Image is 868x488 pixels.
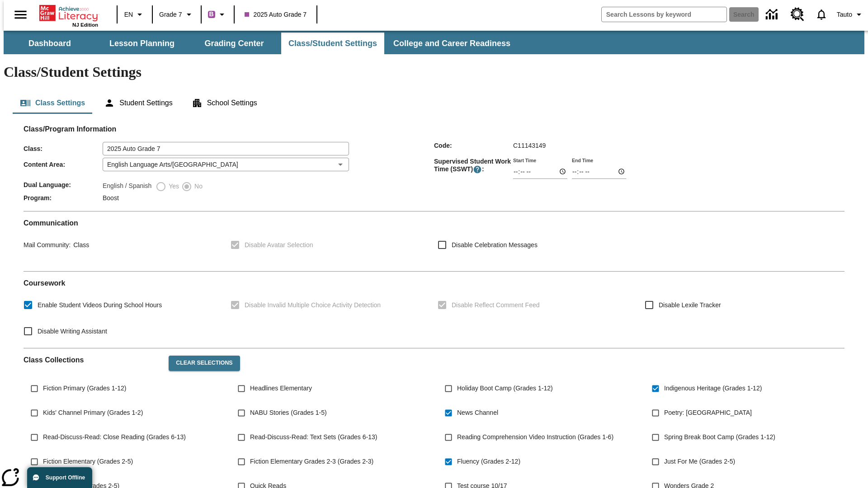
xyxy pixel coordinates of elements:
div: Communication [24,219,844,264]
button: Clear Selections [169,356,240,371]
button: Dashboard [5,33,95,54]
span: Disable Reflect Comment Feed [452,300,540,310]
button: Student Settings [97,92,179,114]
button: Lesson Planning [97,33,187,54]
a: Resource Center, Will open in new tab [785,2,810,27]
span: Read-Discuss-Read: Text Sets (Grades 6-13) [250,432,377,442]
span: Indigenous Heritage (Grades 1-12) [664,384,762,393]
span: Supervised Student Work Time (SSWT) : [434,158,513,174]
span: Code : [434,142,513,149]
span: B [209,9,214,20]
span: Yes [166,182,179,191]
span: NJ Edition [72,22,98,28]
button: Class/Student Settings [281,33,384,54]
span: Content Area : [24,161,103,168]
label: English / Spanish [103,181,151,192]
span: Kids' Channel Primary (Grades 1-2) [43,408,143,418]
input: search field [602,7,726,22]
span: Disable Writing Assistant [38,327,107,336]
span: Poetry: [GEOGRAPHIC_DATA] [664,408,752,418]
span: Support Offline [46,474,85,481]
div: Coursework [24,279,844,341]
span: Enable Student Videos During School Hours [38,300,162,310]
span: NABU Stories (Grades 1-5) [250,408,327,418]
h2: Class Collections [24,356,161,364]
span: Holiday Boot Camp (Grades 1-12) [457,384,553,393]
button: College and Career Readiness [386,33,518,54]
span: EN [124,10,133,19]
span: 2025 Auto Grade 7 [245,10,307,19]
span: Disable Lexile Tracker [659,300,721,310]
span: Grade 7 [159,10,182,19]
button: Boost Class color is purple. Change class color [204,6,231,23]
div: SubNavbar [4,31,864,54]
span: Disable Celebration Messages [452,240,538,250]
label: End Time [572,157,593,164]
button: Profile/Settings [833,6,868,23]
span: News Channel [457,408,498,418]
h2: Class/Program Information [24,125,844,133]
span: Disable Avatar Selection [245,240,313,250]
button: Support Offline [27,467,92,488]
button: Supervised Student Work Time is the timeframe when students can take LevelSet and when lessons ar... [473,165,482,174]
div: Class/Program Information [24,134,844,204]
span: Class : [24,145,103,152]
span: Tauto [837,10,852,19]
a: Data Center [760,2,785,27]
h1: Class/Student Settings [4,64,864,80]
div: Class/Student Settings [13,92,855,114]
span: C11143149 [513,142,546,149]
label: Start Time [513,157,536,164]
span: Fiction Elementary (Grades 2-5) [43,457,133,466]
button: Grading Center [189,33,279,54]
span: Disable Invalid Multiple Choice Activity Detection [245,300,381,310]
span: Boost [103,194,119,202]
button: Open side menu [7,1,34,28]
div: Home [39,3,98,28]
span: Read-Discuss-Read: Close Reading (Grades 6-13) [43,432,186,442]
span: Program : [24,194,103,202]
span: Fluency (Grades 2-12) [457,457,520,466]
span: Mail Community : [24,241,71,249]
span: Headlines Elementary [250,384,312,393]
a: Home [39,4,98,22]
span: No [192,182,203,191]
button: Grade: Grade 7, Select a grade [156,6,198,23]
a: Notifications [810,3,833,26]
h2: Course work [24,279,844,287]
span: Just For Me (Grades 2-5) [664,457,735,466]
span: Spring Break Boot Camp (Grades 1-12) [664,432,775,442]
input: Class [103,142,349,155]
span: Class [71,241,89,249]
span: Fiction Primary (Grades 1-12) [43,384,126,393]
button: Language: EN, Select a language [120,6,149,23]
div: English Language Arts/[GEOGRAPHIC_DATA] [103,158,349,171]
span: Reading Comprehension Video Instruction (Grades 1-6) [457,432,613,442]
h2: Communication [24,219,844,227]
div: SubNavbar [4,33,519,54]
button: School Settings [184,92,264,114]
span: Dual Language : [24,181,103,188]
span: Fiction Elementary Grades 2-3 (Grades 2-3) [250,457,373,466]
button: Class Settings [13,92,92,114]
